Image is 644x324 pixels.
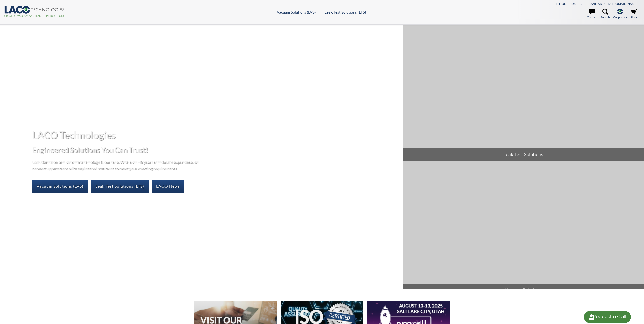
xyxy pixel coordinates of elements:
div: Request a Call [584,311,631,323]
span: Leak Test Solutions [403,148,644,161]
a: Leak Test Solutions (LTS) [91,180,149,193]
a: Store [630,9,637,20]
a: Vacuum Solutions (LVS) [277,10,316,14]
a: Vacuum Solutions [403,161,644,297]
a: Vacuum Solutions (LVS) [32,180,88,193]
h1: LACO Technologies [32,129,398,141]
a: Search [601,9,610,20]
span: Vacuum Solutions [403,284,644,296]
a: Leak Test Solutions (LTS) [325,10,366,14]
span: Corporate [613,15,627,20]
div: Request a Call [593,311,626,322]
img: round button [587,313,595,321]
a: [EMAIL_ADDRESS][DOMAIN_NAME] [587,2,637,6]
a: Leak Test Solutions [403,25,644,161]
a: [PHONE_NUMBER] [556,2,584,6]
a: Contact [587,9,597,20]
h2: Engineered Solutions You Can Trust! [32,145,398,155]
p: Leak detection and vacuum technology is our core. With over 45 years of industry experience, we c... [32,159,202,171]
a: LACO News [152,180,184,193]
